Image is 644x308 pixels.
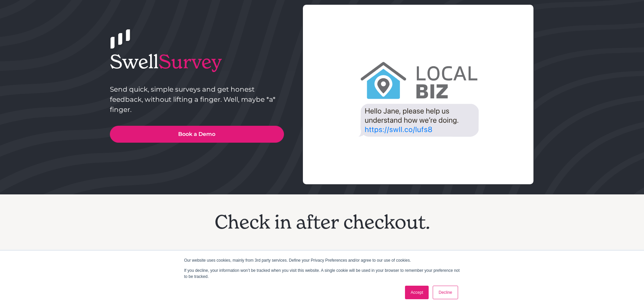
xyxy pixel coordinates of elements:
span: Survey [159,50,222,74]
h1: Check in after checkout. [214,211,430,233]
h2: What You See [158,244,265,264]
h2: What Your Customer Sees [332,244,534,264]
p: If you decline, your information won’t be tracked when you visit this website. A single cookie wi... [184,267,460,280]
p: Our website uses cookies, mainly from 3rd party services. Define your Privacy Preferences and/or ... [184,257,460,263]
p: Send quick, simple surveys and get honest feedback, without lifting a finger. Well, maybe *a* fin... [110,84,284,115]
a: Book a Demo [110,126,284,143]
a: Decline [433,286,458,299]
g: https://swll.co/lufs8 [365,127,432,134]
h1: Swell [110,50,284,73]
a: Accept [405,286,429,299]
